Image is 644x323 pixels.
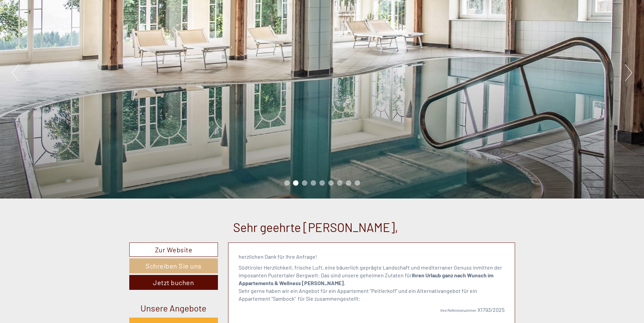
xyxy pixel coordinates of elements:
[239,306,505,314] p: X1793/2025
[233,221,398,234] h1: Sehr geehrte [PERSON_NAME],
[10,33,106,38] small: 10:50
[440,308,478,313] span: Ihre Referenznummer:
[120,5,146,17] div: [DATE]
[129,302,218,314] div: Unsere Angebote
[12,64,19,81] button: Previous
[239,264,505,302] p: Südtiroler Herzlichkeit, frische Luft, eine bäuerlich geprägte Landschaft und mediterraner Genuss...
[129,275,218,290] a: Jetzt buchen
[10,20,106,25] div: Appartements & Wellness [PERSON_NAME]
[129,258,218,273] a: Schreiben Sie uns
[129,243,218,257] a: Zur Website
[5,18,109,39] div: Guten Tag, wie können wir Ihnen helfen?
[239,253,505,261] p: herzlichen Dank für Ihre Anfrage!
[221,175,266,190] button: Senden
[625,64,632,81] button: Next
